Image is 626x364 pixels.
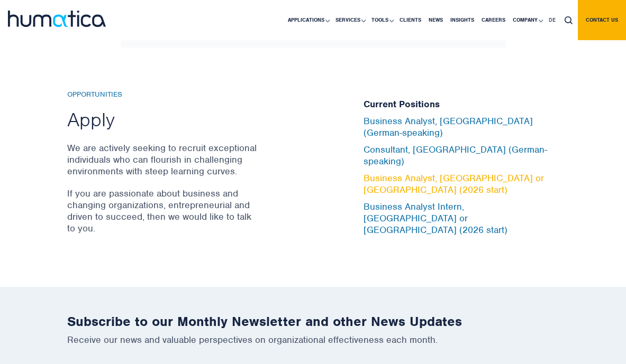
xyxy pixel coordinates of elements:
[67,90,258,99] h6: Opportunities
[364,115,533,138] a: Business Analyst, [GEOGRAPHIC_DATA] (German-speaking)
[565,16,573,24] img: search_icon
[364,172,544,195] a: Business Analyst, [GEOGRAPHIC_DATA] or [GEOGRAPHIC_DATA] (2026 start)
[364,99,559,110] h5: Current Positions
[364,201,507,236] a: Business Analyst Intern, [GEOGRAPHIC_DATA] or [GEOGRAPHIC_DATA] (2026 start)
[67,313,559,330] h2: Subscribe to our Monthly Newsletter and other News Updates
[364,144,547,167] a: Consultant, [GEOGRAPHIC_DATA] (German-speaking)
[67,107,258,132] h2: Apply
[8,11,106,27] img: logo
[67,188,258,234] p: If you are passionate about business and changing organizations, entrepreneurial and driven to su...
[67,142,258,177] p: We are actively seeking to recruit exceptional individuals who can flourish in challenging enviro...
[67,334,559,346] p: Receive our news and valuable perspectives on organizational effectiveness each month.
[549,16,556,23] span: DE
